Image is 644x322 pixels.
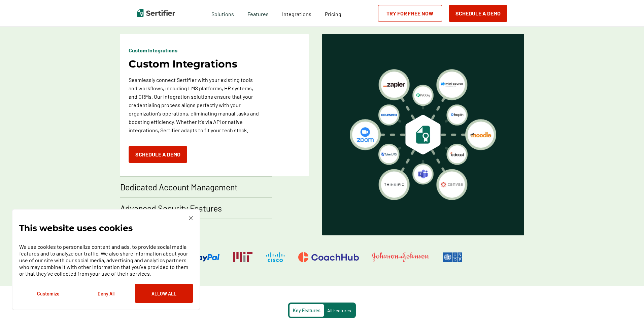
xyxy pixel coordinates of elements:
[266,252,285,262] img: Cisco
[19,225,133,231] p: This website uses cookies
[378,5,442,22] a: Try for Free Now
[181,252,219,262] img: PayPal
[120,203,222,214] p: Advanced Security Features
[129,46,177,54] p: Custom Integrations
[610,290,644,322] div: Chatwidget
[129,76,262,134] p: Seamlessly connect Sertifier with your existing tools and workflows, including LMS platforms, HR ...
[372,252,429,262] img: Johnson & Johnson
[610,290,644,322] iframe: Chat Widget
[135,284,193,303] button: Allow All
[233,252,252,262] img: Massachusetts Institute of Technology
[443,252,463,262] img: UNDP
[293,308,320,313] span: Key Features
[327,308,351,313] span: All Features
[129,58,237,70] p: Custom Integrations
[77,284,135,303] button: Deny All
[325,9,341,17] a: Pricing
[298,252,359,262] img: CoachHub
[129,146,187,163] button: Schedule a Demo
[19,284,77,303] button: Customize
[282,11,311,17] span: Integrations
[247,9,269,17] span: Features
[120,182,238,192] p: Dedicated Account Management
[211,9,234,17] span: Solutions
[325,11,341,17] span: Pricing
[449,5,507,22] button: Schedule a Demo
[137,9,175,17] img: Sertifier | Digital Credentialing Platform
[189,216,193,220] img: Cookie Popup Close
[282,9,311,17] a: Integrations
[19,243,193,277] p: We use cookies to personalize content and ads, to provide social media features and to analyze ou...
[350,69,496,200] img: pricing Custom Integrations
